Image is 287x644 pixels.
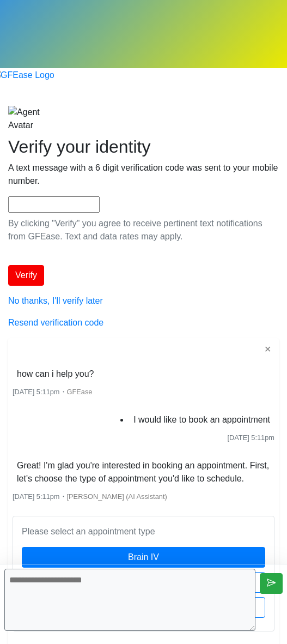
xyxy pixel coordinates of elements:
[8,318,103,327] a: Resend verification code
[67,492,167,501] span: [PERSON_NAME] (AI Assistant)
[8,265,44,286] button: Verify
[227,434,274,442] span: [DATE] 5:11pm
[13,365,98,383] li: how can i help you?
[67,388,93,396] span: GFEase
[8,217,279,243] p: By clicking "Verify" you agree to receive pertinent text notifications from GFEase. Text and data...
[22,525,265,538] p: Please select an appointment type
[13,388,60,396] span: [DATE] 5:11pm
[22,547,265,568] button: Brain IV
[8,296,103,305] a: No thanks, I'll verify later
[261,342,274,357] button: ✕
[8,106,40,132] img: Agent Avatar
[13,457,274,487] li: Great! I'm glad you're interested in booking an appointment. First, let's choose the type of appo...
[129,411,274,429] li: I would like to book an appointment
[13,492,60,501] span: [DATE] 5:11pm
[13,388,92,396] small: ・
[8,161,279,188] p: A text message with a 6 digit verification code was sent to your mobile number.
[8,136,279,157] h2: Verify your identity
[13,492,167,501] small: ・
